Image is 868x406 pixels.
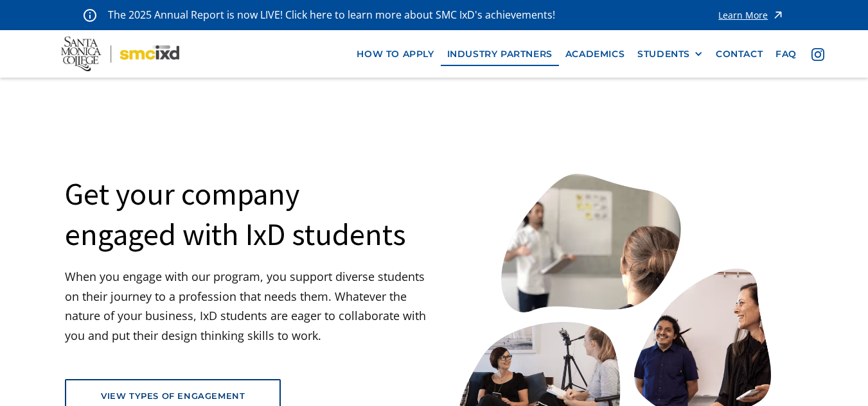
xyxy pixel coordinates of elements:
a: contact [709,42,769,66]
div: view types of engagement [82,390,264,402]
a: Learn More [718,6,784,24]
h1: Get your company engaged with IxD students [65,174,406,254]
div: STUDENTS [637,49,690,60]
p: When you engage with our program, you support diverse students on their journey to a profession t... [65,267,434,345]
p: The 2025 Annual Report is now LIVE! Click here to learn more about SMC IxD's achievements! [108,6,556,24]
img: icon - instagram [811,48,824,61]
a: how to apply [350,42,440,66]
img: icon - arrow - alert [772,6,784,24]
div: STUDENTS [637,49,703,60]
a: industry partners [441,42,559,66]
div: Learn More [718,11,768,20]
img: Santa Monica College - SMC IxD logo [61,37,179,71]
a: Academics [559,42,631,66]
a: faq [769,42,803,66]
img: icon - information - alert [84,8,96,22]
